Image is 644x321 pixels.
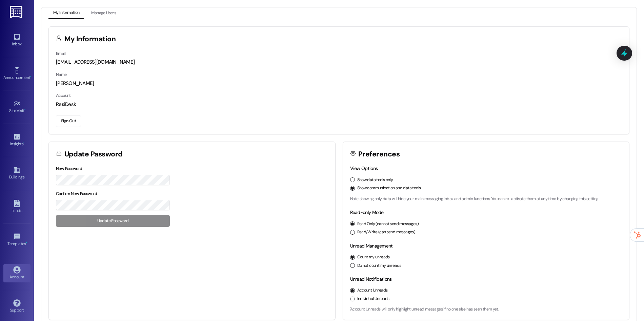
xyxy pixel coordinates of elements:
a: Support [3,297,31,316]
label: Read/Write (can send messages) [357,229,416,235]
label: Account Unreads [357,287,388,294]
button: Sign Out [56,115,81,127]
span: • [30,74,31,79]
label: Count my unreads [357,254,390,260]
button: My Information [48,7,84,19]
label: Show communication and data tools [357,185,421,191]
a: Leads [3,198,31,216]
div: [EMAIL_ADDRESS][DOMAIN_NAME] [56,59,622,66]
label: Confirm New Password [56,191,97,196]
a: Inbox [3,31,31,49]
a: Insights • [3,131,31,149]
h3: Update Password [64,151,123,158]
label: Unread Notifications [350,276,392,282]
label: Individual Unreads [357,296,389,302]
span: • [26,240,27,245]
label: Show data tools only [357,177,393,183]
label: New Password [56,166,82,171]
a: Site Visit • [3,98,31,116]
h3: Preferences [358,151,400,158]
label: Read-only Mode [350,209,384,215]
h3: My Information [64,36,116,43]
img: ResiDesk Logo [10,6,24,18]
label: Name [56,72,67,77]
p: Note: showing only data will hide your main messaging inbox and admin functions. You can re-activ... [350,196,622,202]
button: Manage Users [86,7,121,19]
div: ResiDesk [56,101,622,108]
a: Templates • [3,231,31,249]
p: 'Account Unreads' will only highlight unread messages if no one else has seen them yet. [350,306,622,313]
label: View Options [350,165,378,171]
span: • [24,107,25,112]
a: Buildings [3,164,31,183]
span: • [23,141,24,145]
label: Account [56,93,71,98]
a: Account [3,264,31,282]
label: Unread Management [350,243,393,249]
div: [PERSON_NAME] [56,80,622,87]
label: Email [56,51,65,56]
label: Read Only (cannot send messages) [357,221,419,227]
label: Do not count my unreads [357,263,401,269]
